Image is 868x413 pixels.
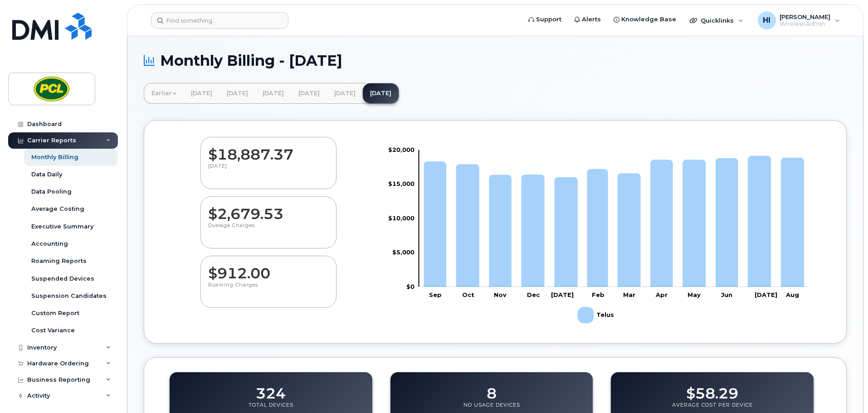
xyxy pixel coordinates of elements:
a: [DATE] [291,83,327,103]
h1: Monthly Billing - [DATE] [144,53,847,68]
g: Telus [578,303,615,327]
a: [DATE] [363,83,399,103]
a: [DATE] [219,83,255,103]
dd: $2,679.53 [208,197,329,222]
a: Earlier [144,83,184,103]
tspan: Nov [494,291,507,298]
tspan: Jun [721,291,732,298]
dd: $18,887.37 [208,137,329,163]
tspan: $10,000 [388,214,414,221]
tspan: $5,000 [392,248,414,256]
a: [DATE] [184,83,219,103]
tspan: Sep [429,291,442,298]
a: [DATE] [327,83,363,103]
tspan: $20,000 [388,146,414,153]
tspan: Oct [462,291,474,298]
tspan: Apr [655,291,668,298]
p: [DATE] [208,163,329,179]
tspan: Dec [527,291,540,298]
tspan: [DATE] [551,291,574,298]
tspan: May [688,291,701,298]
tspan: [DATE] [755,291,777,298]
p: Roaming Charges [208,282,329,298]
tspan: Feb [592,291,605,298]
g: Telus [424,155,804,287]
tspan: $0 [406,282,414,290]
tspan: Aug [785,291,799,298]
dd: $912.00 [208,256,329,282]
dd: $58.29 [686,376,738,402]
p: Overage Charges [208,222,329,238]
tspan: $15,000 [388,180,414,187]
a: [DATE] [255,83,291,103]
tspan: Mar [623,291,635,298]
dd: 324 [256,376,286,402]
dd: 8 [487,376,497,402]
g: Chart [388,146,809,326]
g: Legend [578,303,615,327]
